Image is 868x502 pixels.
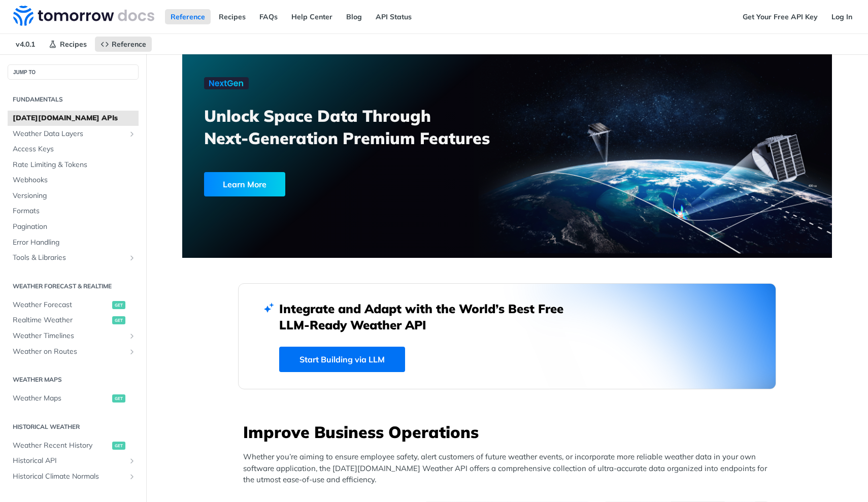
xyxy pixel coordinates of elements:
[13,441,110,451] span: Weather Recent History
[13,472,125,482] span: Historical Climate Normals
[13,6,154,26] img: Tomorrow.io Weather API Docs
[8,188,139,204] a: Versioning
[279,347,405,372] a: Start Building via LLM
[8,282,139,291] h2: Weather Forecast & realtime
[10,37,41,52] span: v4.0.1
[8,344,139,359] a: Weather on RoutesShow subpages for Weather on Routes
[8,235,139,250] a: Error Handling
[8,375,139,384] h2: Weather Maps
[13,160,136,170] span: Rate Limiting & Tokens
[8,250,139,265] a: Tools & LibrariesShow subpages for Tools & Libraries
[8,328,139,344] a: Weather TimelinesShow subpages for Weather Timelines
[13,191,136,201] span: Versioning
[112,316,125,324] span: get
[112,442,125,450] span: get
[128,254,136,262] button: Show subpages for Tools & Libraries
[8,204,139,219] a: Formats
[243,421,776,443] h3: Improve Business Operations
[13,393,110,404] span: Weather Maps
[128,130,136,138] button: Show subpages for Weather Data Layers
[13,300,110,310] span: Weather Forecast
[112,40,146,49] span: Reference
[204,172,455,196] a: Learn More
[13,456,125,466] span: Historical API
[128,457,136,465] button: Show subpages for Historical API
[8,95,139,104] h2: Fundamentals
[254,9,283,24] a: FAQs
[13,315,110,325] span: Realtime Weather
[13,347,125,357] span: Weather on Routes
[13,253,125,263] span: Tools & Libraries
[128,332,136,340] button: Show subpages for Weather Timelines
[8,453,139,468] a: Historical APIShow subpages for Historical API
[13,222,136,232] span: Pagination
[8,422,139,431] h2: Historical Weather
[279,300,579,333] h2: Integrate and Adapt with the World’s Best Free LLM-Ready Weather API
[370,9,417,24] a: API Status
[8,157,139,173] a: Rate Limiting & Tokens
[8,469,139,484] a: Historical Climate NormalsShow subpages for Historical Climate Normals
[8,219,139,235] a: Pagination
[128,473,136,481] button: Show subpages for Historical Climate Normals
[737,9,823,24] a: Get Your Free API Key
[204,77,249,89] img: NextGen
[13,331,125,341] span: Weather Timelines
[13,129,125,139] span: Weather Data Layers
[213,9,251,24] a: Recipes
[204,172,285,196] div: Learn More
[286,9,338,24] a: Help Center
[112,301,125,309] span: get
[13,144,136,154] span: Access Keys
[8,126,139,142] a: Weather Data LayersShow subpages for Weather Data Layers
[8,438,139,453] a: Weather Recent Historyget
[128,348,136,356] button: Show subpages for Weather on Routes
[8,142,139,157] a: Access Keys
[8,64,139,80] button: JUMP TO
[8,173,139,188] a: Webhooks
[165,9,211,24] a: Reference
[13,238,136,248] span: Error Handling
[8,297,139,313] a: Weather Forecastget
[112,394,125,403] span: get
[8,313,139,328] a: Realtime Weatherget
[13,206,136,216] span: Formats
[13,175,136,185] span: Webhooks
[60,40,87,49] span: Recipes
[204,105,518,149] h3: Unlock Space Data Through Next-Generation Premium Features
[8,111,139,126] a: [DATE][DOMAIN_NAME] APIs
[43,37,92,52] a: Recipes
[8,391,139,406] a: Weather Mapsget
[13,113,136,123] span: [DATE][DOMAIN_NAME] APIs
[243,451,776,486] p: Whether you’re aiming to ensure employee safety, alert customers of future weather events, or inc...
[341,9,368,24] a: Blog
[826,9,858,24] a: Log In
[95,37,152,52] a: Reference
